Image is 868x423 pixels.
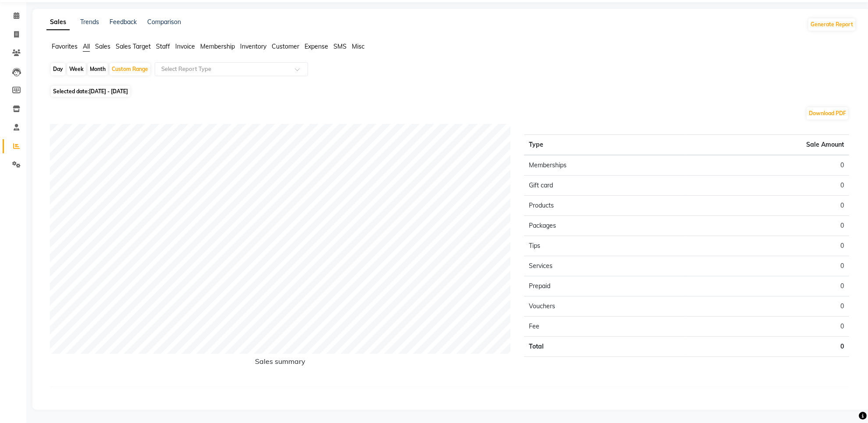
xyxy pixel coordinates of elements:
td: Fee [524,317,687,337]
span: Sales [95,42,110,50]
span: Invoice [175,42,195,50]
span: Sales Target [116,42,151,50]
button: Download PDF [807,107,848,120]
td: 0 [687,296,849,317]
span: Selected date: [51,86,130,97]
div: Day [51,63,65,75]
span: Customer [272,42,299,50]
td: 0 [687,176,849,196]
div: Custom Range [110,63,150,75]
div: Month [88,63,108,75]
td: Tips [524,236,687,256]
span: SMS [333,42,347,50]
td: Packages [524,216,687,236]
td: 0 [687,196,849,216]
td: Gift card [524,176,687,196]
td: 0 [687,317,849,337]
span: Expense [305,42,328,50]
span: Staff [156,42,170,50]
td: 0 [687,276,849,296]
td: 0 [687,256,849,276]
h6: Sales summary [50,357,511,369]
td: Products [524,196,687,216]
td: Total [524,337,687,357]
a: Trends [80,18,99,26]
td: 0 [687,216,849,236]
td: Vouchers [524,296,687,317]
span: [DATE] - [DATE] [89,88,128,95]
span: Misc [352,42,365,50]
td: Memberships [524,155,687,176]
span: All [83,42,90,50]
td: 0 [687,236,849,256]
th: Sale Amount [687,135,849,155]
td: 0 [687,155,849,176]
td: 0 [687,337,849,357]
a: Feedback [110,18,137,26]
div: Week [67,63,86,75]
td: Prepaid [524,276,687,296]
span: Inventory [240,42,266,50]
span: Favorites [52,42,78,50]
th: Type [524,135,687,155]
a: Sales [46,14,70,30]
button: Generate Report [808,18,855,31]
a: Comparison [147,18,181,26]
td: Services [524,256,687,276]
span: Membership [200,42,235,50]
